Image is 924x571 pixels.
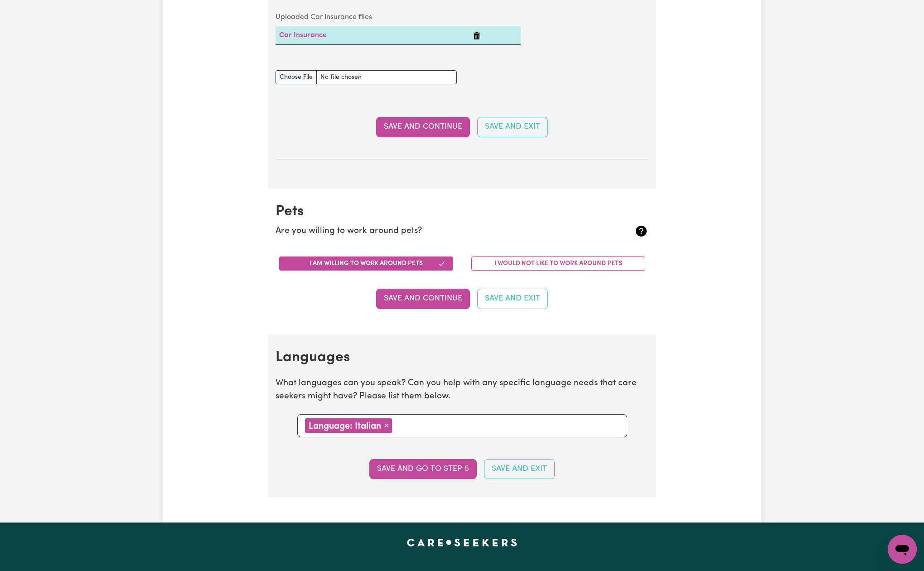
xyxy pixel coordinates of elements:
p: What languages can you speak? Can you help with any specific language needs that care seekers mig... [276,377,649,403]
h2: Languages [276,349,649,366]
h2: Pets [276,203,649,220]
span: × [384,421,389,431]
a: Car Insurance [279,32,327,39]
button: I would not like to work around pets [471,256,645,271]
button: Delete Car Insurance [473,30,480,41]
caption: Uploaded Car Insurance files [276,8,521,26]
button: Save and Exit [477,117,548,137]
button: Save and Exit [477,289,548,309]
button: Remove [381,418,392,433]
div: Language: Italian [305,418,392,433]
a: Careseekers home page [407,539,517,546]
button: Save and Exit [484,459,555,479]
iframe: Button to launch messaging window [888,535,917,564]
button: Save and Continue [376,289,470,309]
button: I am willing to work around pets [279,256,453,271]
button: Save and go to step 5 [369,459,477,479]
p: Are you willing to work around pets? [276,225,587,238]
button: Save and Continue [376,117,470,137]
